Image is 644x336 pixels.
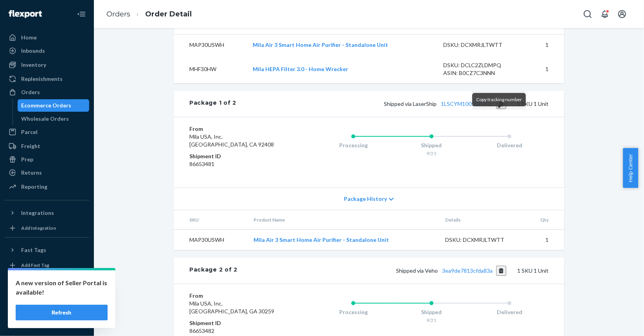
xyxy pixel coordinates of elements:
[344,195,387,203] span: Package History
[21,88,40,96] div: Orders
[174,210,247,230] th: SKU
[446,236,519,244] div: DSKU: DCXMRJLTWTT
[189,292,283,300] dt: From
[18,99,90,112] a: Ecommerce Orders
[443,41,517,49] div: DSKU: DCXMRJLTWTT
[5,45,89,57] a: Inbounds
[21,225,56,231] div: Add Integration
[384,100,507,107] span: Shipped via LaserShip
[9,10,42,18] img: Flexport logo
[525,210,564,230] th: Qty
[21,61,46,69] div: Inventory
[254,236,389,243] a: Mila Air 3 Smart Home Air Purifier - Standalone Unit
[145,10,192,18] a: Order Detail
[597,6,613,22] button: Open notifications
[21,128,38,136] div: Parcel
[314,141,392,149] div: Processing
[392,141,471,149] div: Shipped
[189,133,274,148] span: Mila USA, Inc. [GEOGRAPHIC_DATA], CA 92408
[100,3,198,26] ol: breadcrumbs
[22,115,69,123] div: Wholesale Orders
[496,266,507,276] button: Copy tracking number
[5,222,89,234] a: Add Integration
[443,69,517,77] div: ASIN: B0CZ7C3NNN
[16,305,108,320] button: Refresh
[174,230,247,250] td: MAP30USWH
[189,152,283,160] dt: Shipment ID
[21,142,40,150] div: Freight
[476,97,522,102] span: Copy tracking number
[174,55,247,83] td: MHF30HW
[5,59,89,71] a: Inventory
[314,308,392,316] div: Processing
[21,75,63,83] div: Replenishments
[189,160,283,168] dd: 86653481
[392,317,471,323] div: 9/21
[106,10,130,18] a: Orders
[21,183,47,191] div: Reporting
[470,141,549,149] div: Delivered
[189,125,283,133] dt: From
[5,166,89,179] a: Returns
[523,55,564,83] td: 1
[189,266,237,276] div: Package 2 of 2
[189,319,283,327] dt: Shipment ID
[470,308,549,316] div: Delivered
[396,267,507,274] span: Shipped via Veho
[174,35,247,55] td: MAP30USWH
[237,266,549,276] div: 1 SKU 1 Unit
[523,35,564,55] td: 1
[18,113,90,125] a: Wholesale Orders
[5,181,89,193] a: Reporting
[21,169,42,177] div: Returns
[22,102,72,109] div: Ecommerce Orders
[16,278,108,297] p: A new version of Seller Portal is available!
[614,6,630,22] button: Open account menu
[5,244,89,256] button: Fast Tags
[253,66,349,72] a: Mila HEPA Filter 3.0 - Home Wrecker
[5,259,89,271] a: Add Fast Tag
[5,301,89,313] a: Help Center
[623,148,638,188] button: Help Center
[21,209,54,217] div: Integrations
[443,267,493,274] a: 3ea9de7813cfda83a
[21,34,37,41] div: Home
[5,140,89,152] a: Freight
[236,99,549,109] div: 1 SKU 1 Unit
[21,155,33,163] div: Prep
[5,274,89,287] a: Settings
[253,41,389,48] a: Mila Air 3 Smart Home Air Purifier - Standalone Unit
[525,230,564,250] td: 1
[580,6,595,22] button: Open Search Box
[21,47,45,55] div: Inbounds
[5,288,89,300] a: Talk to Support
[392,308,471,316] div: Shipped
[5,31,89,44] a: Home
[21,246,46,254] div: Fast Tags
[74,6,89,22] button: Close Navigation
[392,150,471,157] div: 9/21
[5,126,89,138] a: Parcel
[21,262,49,268] div: Add Fast Tag
[5,73,89,85] a: Replenishments
[439,210,525,230] th: Details
[5,153,89,166] a: Prep
[5,207,89,219] button: Integrations
[443,61,517,69] div: DSKU: DCLC2ZLDMPQ
[441,100,493,107] a: 1LSCYM1005GFVH2
[5,314,89,327] button: Give Feedback
[5,86,89,98] a: Orders
[189,99,236,109] div: Package 1 of 2
[247,210,439,230] th: Product Name
[189,300,274,315] span: Mila USA, Inc. [GEOGRAPHIC_DATA], GA 30259
[189,327,283,335] dd: 86653482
